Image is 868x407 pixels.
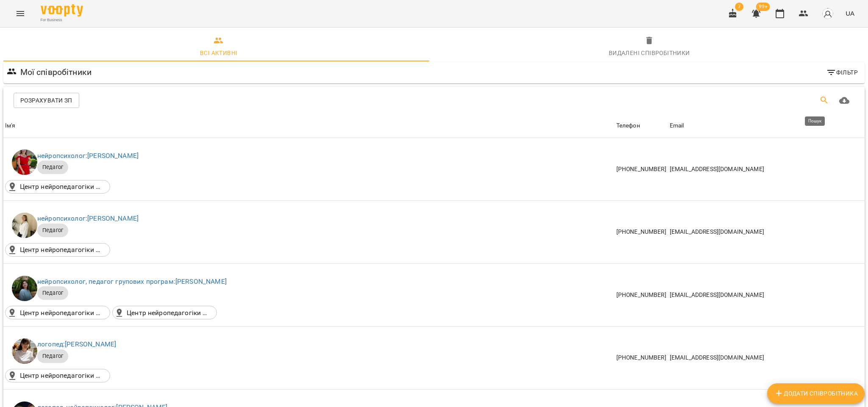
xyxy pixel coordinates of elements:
[670,121,684,131] div: Sort
[774,388,858,399] span: Додати співробітника
[5,180,110,194] div: Центр нейропедагогіки Brain up Online ()
[834,90,854,111] button: Завантажити CSV
[5,121,16,131] div: Sort
[37,277,227,285] a: нейропсихолог, педагог групових програм:[PERSON_NAME]
[615,201,668,264] td: [PHONE_NUMBER]
[609,48,690,58] div: Видалені cпівробітники
[668,201,865,264] td: [EMAIL_ADDRESS][DOMAIN_NAME]
[616,121,666,131] span: Телефон
[670,121,684,131] div: Email
[20,308,105,318] p: Центр нейропедагогіки Brain up м.Мінська([STREET_ADDRESS][PERSON_NAME])
[37,227,68,234] span: Педагог
[615,138,668,201] td: [PHONE_NUMBER]
[12,150,37,175] img: Іванна Шевчук
[37,352,68,360] span: Педагог
[670,121,863,131] span: Email
[767,383,865,404] button: Додати співробітника
[823,65,861,80] button: Фільтр
[826,67,858,78] span: Фільтр
[10,3,31,24] button: Menu
[12,213,37,238] img: Ірина Сухарська
[3,87,865,114] div: Table Toolbar
[14,93,79,108] button: Розрахувати ЗП
[112,306,217,319] div: Центр нейропедагогіки Brain up Online ()
[615,263,668,327] td: [PHONE_NUMBER]
[37,152,139,160] a: нейропсихолог:[PERSON_NAME]
[20,245,105,255] p: Центр нейропедагогіки Brain up. м. Лівобережна([STREET_ADDRESS]
[37,214,139,222] a: нейропсихолог:[PERSON_NAME]
[846,9,854,18] span: UA
[20,371,105,381] p: Центр нейропедагогіки Brain up Online
[37,289,68,297] span: Педагог
[12,338,37,364] img: Анна Ягмурджи
[20,182,105,192] p: Центр нейропедагогіки Brain up Online
[127,308,211,318] p: Центр нейропедагогіки Brain up Online
[735,3,743,11] span: 7
[5,243,110,257] div: Центр нейропедагогіки Brain up. м. Лівобережна(вулиця Микільсько-Слобідська, 2б, Київ, Україна, 0...
[37,163,68,171] span: Педагог
[668,327,865,390] td: [EMAIL_ADDRESS][DOMAIN_NAME]
[5,306,110,319] div: Центр нейропедагогіки Brain up м.Мінська(п-т Володимира Івасюка, 20, Київ, Україна)
[20,66,92,79] h6: Мої співробітники
[756,3,770,11] span: 99+
[668,138,865,201] td: [EMAIL_ADDRESS][DOMAIN_NAME]
[20,95,72,105] span: Розрахувати ЗП
[37,340,116,348] a: логопед:[PERSON_NAME]
[616,121,640,131] div: Телефон
[200,48,237,58] div: Всі активні
[41,4,83,17] img: Voopty Logo
[5,121,16,131] div: Ім'я
[5,121,613,131] span: Ім'я
[615,327,668,390] td: [PHONE_NUMBER]
[616,121,640,131] div: Sort
[5,369,110,382] div: Центр нейропедагогіки Brain up Online ()
[41,17,83,23] span: For Business
[842,6,858,21] button: UA
[822,8,834,19] img: avatar_s.png
[12,276,37,301] img: Анна Андрійчук
[814,90,835,111] button: Пошук
[668,263,865,327] td: [EMAIL_ADDRESS][DOMAIN_NAME]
